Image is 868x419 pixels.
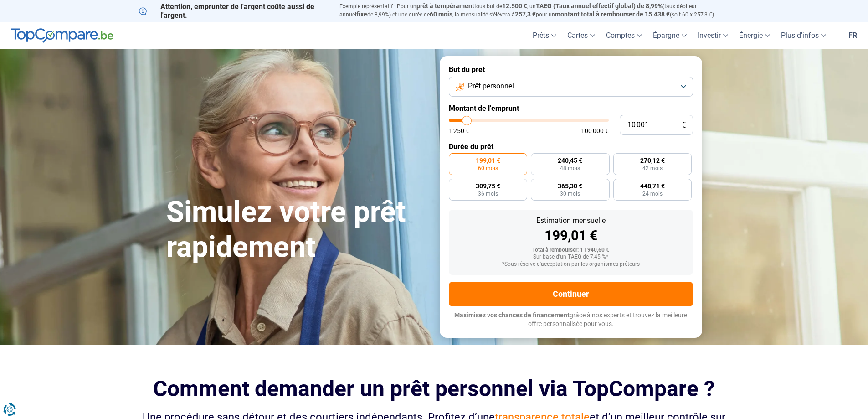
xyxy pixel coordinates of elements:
[456,254,686,260] div: Sur base d'un TAEG de 7,45 %*
[449,104,693,113] label: Montant de l'emprunt
[476,183,500,189] span: 309,75 €
[555,10,670,18] span: montant total à rembourser de 15.438 €
[139,376,729,401] h2: Comment demander un prêt personnel via TopCompare ?
[642,166,663,171] span: 42 mois
[449,128,469,134] span: 1 250 €
[456,229,686,243] div: 199,01 €
[560,191,580,197] span: 30 mois
[734,22,776,49] a: Énergie
[356,10,367,18] span: fixe
[166,195,429,265] h1: Simulez votre prêt rapidement
[647,22,692,49] a: Épargne
[449,77,693,97] button: Prêt personnel
[558,157,582,164] span: 240,45 €
[456,217,686,224] div: Estimation mensuelle
[515,10,536,18] span: 257,3 €
[776,22,832,49] a: Plus d'infos
[339,2,729,19] p: Exemple représentatif : Pour un tous but de , un (taux débiteur annuel de 8,99%) et une durée de ...
[468,81,514,91] span: Prêt personnel
[454,311,570,319] span: Maximisez vos chances de financement
[416,2,474,10] span: prêt à tempérament
[11,28,113,43] img: TopCompare
[560,166,580,171] span: 48 mois
[449,282,693,306] button: Continuer
[478,166,498,171] span: 60 mois
[456,247,686,253] div: Total à rembourser: 11 940,60 €
[682,121,686,129] span: €
[449,311,693,329] p: grâce à nos experts et trouvez la meilleure offre personnalisée pour vous.
[640,157,665,164] span: 270,12 €
[843,22,863,49] a: fr
[478,191,498,197] span: 36 mois
[642,191,663,197] span: 24 mois
[581,128,609,134] span: 100 000 €
[449,65,693,74] label: But du prêt
[430,10,452,18] span: 60 mois
[139,2,329,20] p: Attention, emprunter de l'argent coûte aussi de l'argent.
[476,157,500,164] span: 199,01 €
[527,22,562,49] a: Prêts
[601,22,647,49] a: Comptes
[562,22,601,49] a: Cartes
[692,22,734,49] a: Investir
[456,261,686,268] div: *Sous réserve d'acceptation par les organismes prêteurs
[502,2,527,10] span: 12.500 €
[640,183,665,189] span: 448,71 €
[558,183,582,189] span: 365,30 €
[536,2,663,10] span: TAEG (Taux annuel effectif global) de 8,99%
[449,142,693,151] label: Durée du prêt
